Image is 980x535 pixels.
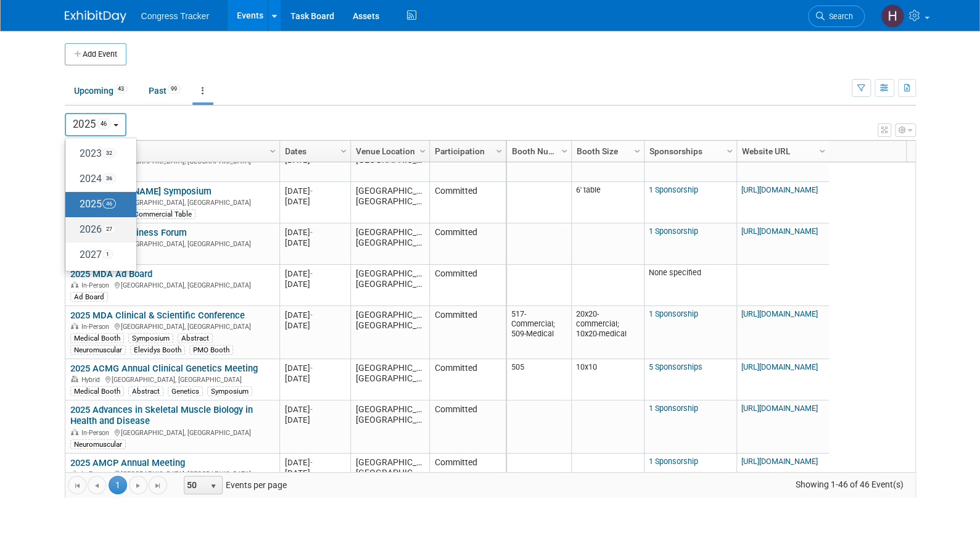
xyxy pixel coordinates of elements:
td: 6' table [571,182,644,223]
img: In-Person Event [71,281,78,288]
div: [GEOGRAPHIC_DATA], [GEOGRAPHIC_DATA] [70,468,274,479]
a: Go to the last page [149,476,167,494]
td: 10x10 [571,359,644,400]
div: Symposium [207,386,252,396]
div: [DATE] [285,404,345,415]
a: [URL][DOMAIN_NAME] [741,457,818,466]
span: Column Settings [494,146,504,156]
span: Column Settings [817,146,827,156]
div: [GEOGRAPHIC_DATA], [GEOGRAPHIC_DATA] [70,280,274,290]
label: 2026 [72,220,124,240]
a: 1 Sponsorship [649,185,698,194]
span: Go to the last page [153,481,163,491]
span: None specified [649,268,701,277]
a: [URL][DOMAIN_NAME] [741,404,818,413]
div: PMO Booth [189,345,233,355]
img: Hybrid Event [71,376,78,382]
span: 1 [102,249,113,259]
td: Committed [429,265,506,306]
a: Column Settings [416,141,429,159]
div: [DATE] [285,238,345,248]
span: Events per page [168,476,299,494]
a: Column Settings [630,141,644,159]
td: [GEOGRAPHIC_DATA], [GEOGRAPHIC_DATA] [350,265,429,306]
div: [DATE] [285,279,345,289]
div: [DATE] [285,468,345,478]
td: [GEOGRAPHIC_DATA], [GEOGRAPHIC_DATA] [350,306,429,359]
span: Go to the first page [72,481,82,491]
span: - [310,186,313,196]
a: Go to the next page [129,476,147,494]
div: [DATE] [285,268,345,279]
td: Committed [429,359,506,400]
td: Committed [429,400,506,454]
a: Column Settings [266,141,279,159]
span: Column Settings [268,146,278,156]
img: In-Person Event [71,470,78,476]
button: Add Event [65,43,126,65]
a: Column Settings [492,141,506,159]
span: 43 [114,85,128,94]
td: [GEOGRAPHIC_DATA], [GEOGRAPHIC_DATA] [350,359,429,400]
span: 50 [184,476,205,494]
td: Committed [429,306,506,359]
span: Go to the next page [133,481,143,491]
div: [DATE] [285,363,345,373]
span: - [310,458,313,467]
img: ExhibitDay [65,10,126,23]
a: Column Settings [337,141,350,159]
a: [URL][DOMAIN_NAME] [741,362,818,371]
td: 517-Commercial; 509-Medical [507,306,571,359]
span: Column Settings [559,146,569,156]
span: 36 [102,173,116,183]
img: In-Person Event [71,429,78,435]
span: Go to the previous page [92,481,102,491]
span: - [310,269,313,278]
span: In-Person [81,323,113,331]
td: [GEOGRAPHIC_DATA], [GEOGRAPHIC_DATA] [350,182,429,223]
button: 202546 [65,113,127,136]
a: Website URL [742,141,821,162]
span: - [310,228,313,237]
div: Commercial Table [130,209,196,219]
a: Go to the first page [68,476,86,494]
a: Column Settings [723,141,736,159]
div: [DATE] [285,457,345,468]
a: 1 Sponsorship [649,226,698,236]
a: 2025 [PERSON_NAME] Symposium [70,186,212,197]
a: Venue Location [356,141,421,162]
span: - [310,405,313,414]
div: [DATE] [285,415,345,425]
a: 2025 MDA Clinical & Scientific Conference [70,310,245,321]
div: [DATE] [285,196,345,207]
div: [GEOGRAPHIC_DATA], [GEOGRAPHIC_DATA] [70,374,274,384]
div: [DATE] [285,310,345,320]
span: - [310,363,313,373]
label: 2025 [72,194,124,215]
a: Booth Number [512,141,563,162]
span: In-Person [81,281,113,289]
div: Medical Booth [70,333,124,343]
td: 20x20-commercial; 10x20-medical [571,306,644,359]
td: [GEOGRAPHIC_DATA], [GEOGRAPHIC_DATA] [350,223,429,265]
span: In-Person [81,429,113,437]
span: In-Person [81,470,113,478]
a: Dates [285,141,342,162]
div: [GEOGRAPHIC_DATA], [GEOGRAPHIC_DATA] [70,197,274,207]
div: [DATE] [285,373,345,384]
a: 2025 AMCP Annual Meeting [70,457,185,468]
span: Showing 1-46 of 46 Event(s) [784,476,915,493]
td: Committed [429,223,506,265]
img: Heather Jones [881,4,904,28]
a: Sponsorships [649,141,728,162]
a: Go to the previous page [88,476,106,494]
label: 2024 [72,169,124,189]
div: [GEOGRAPHIC_DATA], [GEOGRAPHIC_DATA] [70,427,274,438]
span: 46 [102,199,116,209]
span: Column Settings [339,146,348,156]
span: 1 [109,476,127,494]
a: Column Settings [815,141,829,159]
td: Committed [429,454,506,495]
div: Elevidys Booth [130,345,185,355]
div: Abstract [178,333,213,343]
